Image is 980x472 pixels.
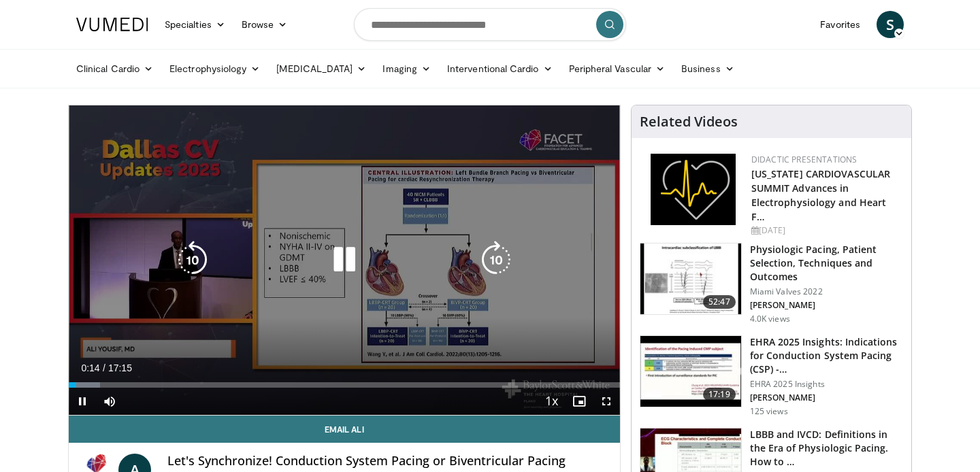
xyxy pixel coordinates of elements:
[439,55,561,82] a: Interventional Cardio
[76,18,148,31] img: VuMedi Logo
[750,286,903,297] p: Miami Valves 2022
[812,11,868,38] a: Favorites
[69,388,96,415] button: Pause
[233,11,296,38] a: Browse
[751,224,900,237] div: [DATE]
[161,55,268,82] a: Electrophysiology
[877,11,904,38] a: S
[640,114,738,130] h4: Related Videos
[750,392,903,403] p: [PERSON_NAME]
[750,314,790,324] p: 4.0K views
[750,379,903,390] p: EHRA 2025 Insights
[96,388,123,415] button: Mute
[538,388,566,415] button: Playback Rate
[640,336,741,407] img: 1190cdae-34f8-4da3-8a3e-0c6a588fe0e0.150x105_q85_crop-smart_upscale.jpg
[81,363,99,373] span: 0:14
[354,8,626,41] input: Search topics, interventions
[673,55,742,82] a: Business
[374,55,439,82] a: Imaging
[108,363,132,373] span: 17:15
[167,454,608,469] h4: Let's Synchronize! Conduction System Pacing or Biventricular Pacing
[703,295,736,309] span: 52:47
[69,105,620,416] video-js: Video Player
[103,363,105,373] span: /
[703,388,736,401] span: 17:19
[651,154,736,225] img: 1860aa7a-ba06-47e3-81a4-3dc728c2b4cf.png.150x105_q85_autocrop_double_scale_upscale_version-0.2.png
[566,388,593,415] button: Enable picture-in-picture mode
[640,335,903,417] a: 17:19 EHRA 2025 Insights: Indications for Conduction System Pacing (CSP) -… EHRA 2025 Insights [P...
[69,382,620,388] div: Progress Bar
[750,428,903,469] h3: LBBB and IVCD: Definitions in the Era of Physiologic Pacing. How to …
[561,55,673,82] a: Peripheral Vascular
[751,167,891,223] a: [US_STATE] CARDIOVASCULAR SUMMIT Advances in Electrophysiology and Heart F…
[750,335,903,376] h3: EHRA 2025 Insights: Indications for Conduction System Pacing (CSP) -…
[69,416,620,443] a: Email Ali
[640,243,741,314] img: afb51a12-79cb-48e6-a9ec-10161d1361b5.150x105_q85_crop-smart_upscale.jpg
[157,11,233,38] a: Specialties
[268,55,374,82] a: [MEDICAL_DATA]
[68,55,161,82] a: Clinical Cardio
[750,406,788,417] p: 125 views
[593,388,620,415] button: Fullscreen
[751,154,900,166] div: Didactic Presentations
[640,243,903,324] a: 52:47 Physiologic Pacing, Patient Selection, Techniques and Outcomes Miami Valves 2022 [PERSON_NA...
[750,243,903,284] h3: Physiologic Pacing, Patient Selection, Techniques and Outcomes
[750,300,903,311] p: [PERSON_NAME]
